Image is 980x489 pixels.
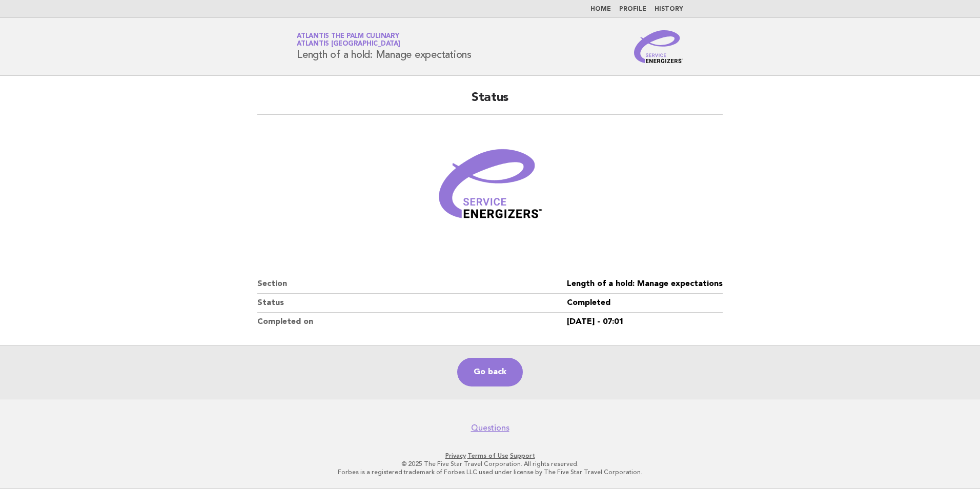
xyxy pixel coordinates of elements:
img: Verified [428,127,552,250]
p: Forbes is a registered trademark of Forbes LLC used under license by The Five Star Travel Corpora... [176,468,804,476]
p: © 2025 The Five Star Travel Corporation. All rights reserved. [176,460,804,468]
a: Support [510,452,535,459]
a: Go back [457,358,523,386]
dt: Section [257,275,567,294]
a: Privacy [445,452,466,459]
span: Atlantis [GEOGRAPHIC_DATA] [297,41,400,48]
a: Questions [471,423,509,433]
a: Atlantis The Palm CulinaryAtlantis [GEOGRAPHIC_DATA] [297,33,400,47]
img: Service Energizers [634,30,683,63]
a: Terms of Use [467,452,508,459]
p: · · [176,452,804,460]
dd: [DATE] - 07:01 [567,313,723,331]
h1: Length of a hold: Manage expectations [297,33,472,60]
dd: Length of a hold: Manage expectations [567,275,723,294]
dt: Completed on [257,313,567,331]
h2: Status [257,90,723,115]
dd: Completed [567,294,723,313]
a: History [655,6,683,12]
a: Profile [619,6,646,12]
dt: Status [257,294,567,313]
a: Home [590,6,611,12]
